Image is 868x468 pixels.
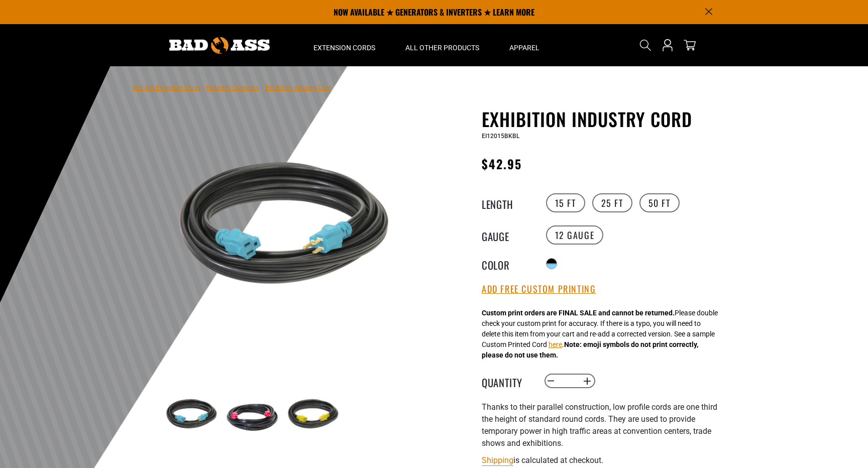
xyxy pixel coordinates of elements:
[313,43,375,52] span: Extension Cords
[298,24,390,66] summary: Extension Cords
[206,84,260,91] a: Return to Collection
[482,228,532,242] legend: Gauge
[162,387,221,445] img: black teal
[494,24,555,66] summary: Apparel
[202,84,204,91] span: ›
[284,387,342,445] img: black yellow
[482,375,532,388] label: Quantity
[266,84,331,91] span: Exhibition Industry Cord
[223,387,281,445] img: black red
[546,225,604,245] label: 12 Gauge
[405,43,479,52] span: All Other Products
[482,108,728,130] h1: Exhibition Industry Cord
[482,257,532,270] legend: Color
[133,84,200,91] a: Bad Ass Extension Cords
[482,196,532,209] legend: Length
[482,308,718,361] div: Please double check your custom print for accuracy. If there is a typo, you will need to delete t...
[637,37,654,53] summary: Search
[549,339,562,350] button: here
[482,133,519,140] span: EI12015BKBL
[592,193,632,212] label: 25 FT
[482,340,698,359] strong: Note: emoji symbols do not print correctly, please do not use them.
[482,309,675,317] strong: Custom print orders are FINAL SALE and cannot be returned.
[482,155,522,173] span: $42.95
[262,84,264,91] span: ›
[482,401,728,449] p: Thanks to their parallel construction, low profile cords are one third the height of standard rou...
[162,110,404,353] img: black teal
[169,37,270,54] img: Bad Ass Extension Cords
[639,193,680,212] label: 50 FT
[133,81,331,93] nav: breadcrumbs
[482,453,728,467] div: is calculated at checkout.
[509,43,539,52] span: Apparel
[390,24,494,66] summary: All Other Products
[482,284,596,295] button: Add Free Custom Printing
[546,193,585,212] label: 15 FT
[482,455,513,465] a: Shipping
